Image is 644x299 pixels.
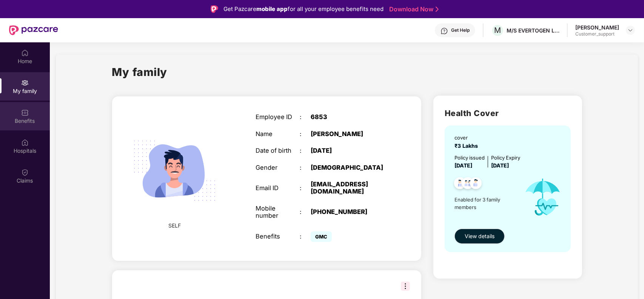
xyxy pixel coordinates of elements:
span: GMC [311,231,332,242]
img: svg+xml;base64,PHN2ZyBpZD0iQ2xhaW0iIHhtbG5zPSJodHRwOi8vd3d3LnczLm9yZy8yMDAwL3N2ZyIgd2lkdGg9IjIwIi... [21,169,29,176]
h2: Health Cover [445,107,571,119]
img: svg+xml;base64,PHN2ZyBpZD0iSG9zcGl0YWxzIiB4bWxucz0iaHR0cDovL3d3dy53My5vcmcvMjAwMC9zdmciIHdpZHRoPS... [21,139,29,146]
img: icon [517,170,569,225]
img: svg+xml;base64,PHN2ZyB4bWxucz0iaHR0cDovL3d3dy53My5vcmcvMjAwMC9zdmciIHdpZHRoPSIyMjQiIGhlaWdodD0iMT... [124,120,225,222]
a: Download Now [389,5,436,13]
div: Employee ID [256,113,300,121]
div: Gender [256,164,300,171]
img: svg+xml;base64,PHN2ZyB4bWxucz0iaHR0cDovL3d3dy53My5vcmcvMjAwMC9zdmciIHdpZHRoPSI0OC45NDMiIGhlaWdodD... [451,175,469,194]
div: [EMAIL_ADDRESS][DOMAIN_NAME] [311,181,388,195]
span: Enabled for 3 family members [454,196,518,211]
div: [PERSON_NAME] [311,130,388,138]
div: [PHONE_NUMBER] [311,208,388,215]
span: ₹3 Lakhs [454,143,481,149]
h1: My family [112,64,168,81]
span: [DATE] [491,162,509,169]
div: Policy issued [454,154,485,161]
img: svg+xml;base64,PHN2ZyBpZD0iQmVuZWZpdHMiIHhtbG5zPSJodHRwOi8vd3d3LnczLm9yZy8yMDAwL3N2ZyIgd2lkdGg9Ij... [21,109,29,116]
div: [DEMOGRAPHIC_DATA] [311,164,388,171]
div: cover [454,134,481,141]
div: Benefits [256,233,300,240]
div: M/S EVERTOGEN LIFE SCIENCES LIMITED [507,27,559,34]
div: Mobile number [256,205,300,220]
img: New Pazcare Logo [9,25,58,35]
img: svg+xml;base64,PHN2ZyBpZD0iSGVscC0zMngzMiIgeG1sbnM9Imh0dHA6Ly93d3cudzMub3JnLzIwMDAvc3ZnIiB3aWR0aD... [441,27,448,35]
div: Date of birth [256,147,300,154]
div: : [300,113,311,121]
span: View details [465,232,495,240]
div: : [300,147,311,154]
strong: mobile app [256,5,288,12]
img: svg+xml;base64,PHN2ZyB4bWxucz0iaHR0cDovL3d3dy53My5vcmcvMjAwMC9zdmciIHdpZHRoPSI0OC45NDMiIGhlaWdodD... [467,175,485,194]
div: : [300,164,311,171]
div: : [300,233,311,240]
button: View details [454,229,505,244]
img: Logo [211,5,218,13]
span: M [495,26,501,35]
div: : [300,208,311,215]
div: : [300,130,311,138]
div: Email ID [256,184,300,192]
img: svg+xml;base64,PHN2ZyBpZD0iRHJvcGRvd24tMzJ4MzIiIHhtbG5zPSJodHRwOi8vd3d3LnczLm9yZy8yMDAwL3N2ZyIgd2... [627,27,633,33]
div: 6853 [311,113,388,121]
img: svg+xml;base64,PHN2ZyB3aWR0aD0iMzIiIGhlaWdodD0iMzIiIHZpZXdCb3g9IjAgMCAzMiAzMiIgZmlsbD0ibm9uZSIgeG... [401,282,410,291]
div: Customer_support [575,31,619,37]
div: [PERSON_NAME] [575,24,619,31]
span: [DATE] [454,162,472,169]
div: [DATE] [311,147,388,154]
div: Get Help [451,27,470,33]
img: svg+xml;base64,PHN2ZyB3aWR0aD0iMjAiIGhlaWdodD0iMjAiIHZpZXdCb3g9IjAgMCAyMCAyMCIgZmlsbD0ibm9uZSIgeG... [21,79,29,87]
span: SELF [168,222,181,230]
img: svg+xml;base64,PHN2ZyB4bWxucz0iaHR0cDovL3d3dy53My5vcmcvMjAwMC9zdmciIHdpZHRoPSI0OC45MTUiIGhlaWdodD... [459,175,477,194]
img: svg+xml;base64,PHN2ZyBpZD0iSG9tZSIgeG1sbnM9Imh0dHA6Ly93d3cudzMub3JnLzIwMDAvc3ZnIiB3aWR0aD0iMjAiIG... [21,49,29,57]
div: : [300,184,311,192]
div: Get Pazcare for all your employee benefits need [223,5,384,14]
div: Policy Expiry [491,154,520,161]
div: Name [256,130,300,138]
img: Stroke [436,5,439,13]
